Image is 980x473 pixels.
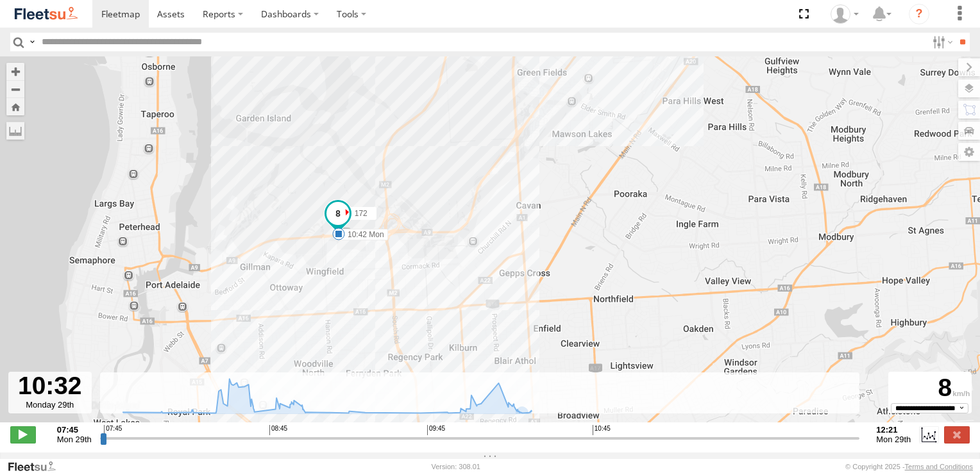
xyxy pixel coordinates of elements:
[6,63,24,80] button: Zoom in
[355,209,367,218] span: 172
[958,143,980,161] label: Map Settings
[10,426,36,443] label: Play/Stop
[944,426,970,443] label: Close
[826,4,863,24] div: Arb Quin
[104,425,122,435] span: 07:45
[909,4,929,24] i: ?
[57,425,92,435] strong: 07:45
[427,425,445,435] span: 09:45
[7,460,66,473] a: Visit our Website
[890,374,970,402] div: 8
[876,425,911,435] strong: 12:21
[593,425,611,435] span: 10:45
[6,98,24,115] button: Zoom Home
[927,33,955,51] label: Search Filter Options
[905,463,973,470] a: Terms and Conditions
[27,33,37,51] label: Search Query
[6,122,24,140] label: Measure
[876,435,911,444] span: Mon 29th Sep 2025
[6,80,24,98] button: Zoom out
[845,463,973,470] div: © Copyright 2025 -
[269,425,287,435] span: 08:45
[432,463,480,470] div: Version: 308.01
[13,5,80,22] img: fleetsu-logo-horizontal.svg
[339,229,388,240] label: 10:42 Mon
[57,435,92,444] span: Mon 29th Sep 2025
